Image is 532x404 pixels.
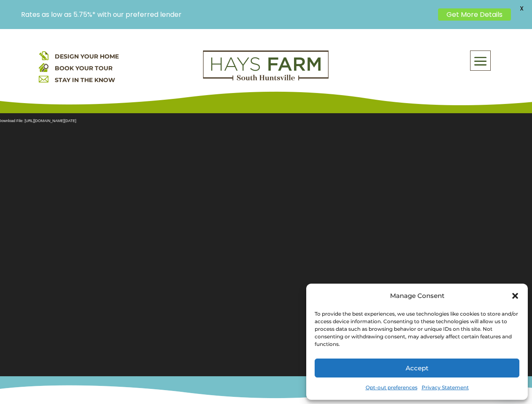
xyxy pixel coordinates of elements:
button: Accept [315,359,519,377]
div: Close dialog [511,292,519,300]
a: Opt-out preferences [366,382,417,393]
a: hays farm homes huntsville development [203,75,329,82]
img: design your home [39,50,48,60]
a: DESIGN YOUR HOME [55,53,119,60]
div: To provide the best experiences, we use technologies like cookies to store and/or access device i... [315,310,519,348]
a: STAY IN THE KNOW [55,76,115,84]
a: BOOK YOUR TOUR [55,64,112,72]
div: Manage Consent [390,290,444,302]
img: book your home tour [39,62,48,72]
span: X [515,2,528,15]
a: Get More Details [438,8,511,21]
p: Rates as low as 5.75%* with our preferred lender [21,11,434,19]
img: Logo [203,50,329,81]
a: Privacy Statement [422,382,469,393]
